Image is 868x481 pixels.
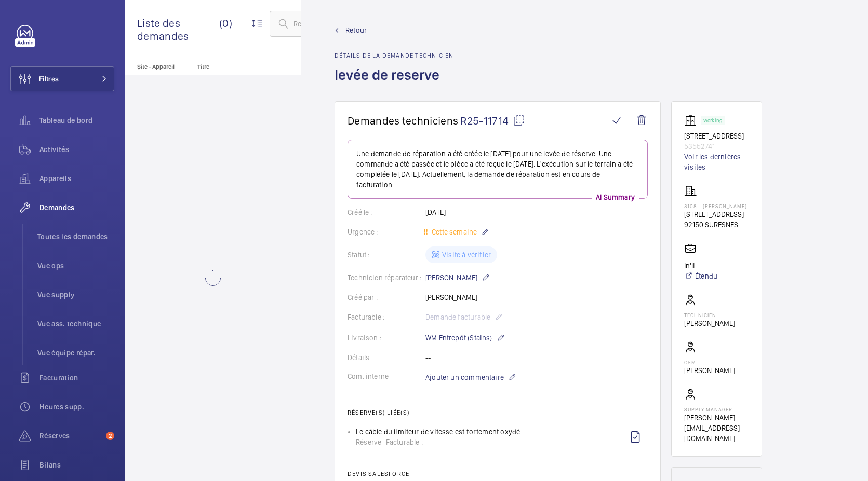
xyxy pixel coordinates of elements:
a: Voir les dernières visites [684,152,749,172]
p: CSM [684,359,735,365]
span: Facturation [39,373,114,383]
p: Supply manager [684,406,749,413]
span: Vue ops [37,260,114,271]
span: 2 [106,432,114,440]
p: Working [703,119,722,122]
span: Demandes [39,202,114,213]
p: Titre [197,63,266,71]
span: R25-11714 [460,114,525,127]
p: AI Summary [592,192,639,202]
h2: Réserve(s) liée(s) [348,409,648,416]
p: [STREET_ADDRESS] [684,131,749,141]
span: Cette semaine [430,228,477,236]
p: WM Entrepôt (Stains) [425,332,505,344]
span: Tableau de bord [39,115,114,126]
p: Une demande de réparation a été créée le [DATE] pour une levée de réserve. Une commande a été pas... [356,148,639,190]
span: Vue supply [37,290,114,300]
p: In'li [684,260,717,271]
input: Recherche par numéro de demande ou devis [270,11,437,37]
span: Filtres [39,74,59,84]
h1: levée de reserve [335,65,453,101]
p: 53552741 [684,141,749,152]
p: 3108 - [PERSON_NAME] [684,203,747,209]
span: Bilans [39,460,114,470]
span: Retour [345,25,367,35]
span: Appareils [39,173,114,184]
span: Réserve - [356,437,386,447]
span: Réserves [39,431,102,441]
span: Facturable : [386,437,423,447]
img: elevator.svg [684,114,701,127]
p: Technicien [684,312,735,318]
p: [STREET_ADDRESS] [684,209,747,219]
span: Heures supp. [39,402,114,412]
p: [PERSON_NAME] [425,271,490,284]
span: Activités [39,144,114,155]
p: [PERSON_NAME] [684,365,735,376]
span: Demandes techniciens [348,114,458,127]
span: Vue ass. technique [37,319,114,329]
h2: Devis Salesforce [348,470,648,477]
p: [PERSON_NAME] [684,318,735,328]
p: Site - Appareil [125,63,193,71]
a: Étendu [684,271,717,281]
span: Vue équipe répar. [37,348,114,358]
span: Ajouter un commentaire [425,372,504,382]
p: [PERSON_NAME][EMAIL_ADDRESS][DOMAIN_NAME] [684,413,749,444]
p: 92150 SURESNES [684,219,747,230]
button: Filtres [10,66,114,91]
span: Toutes les demandes [37,231,114,242]
span: Liste des demandes [137,17,219,43]
h2: Détails de la demande technicien [335,52,453,59]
